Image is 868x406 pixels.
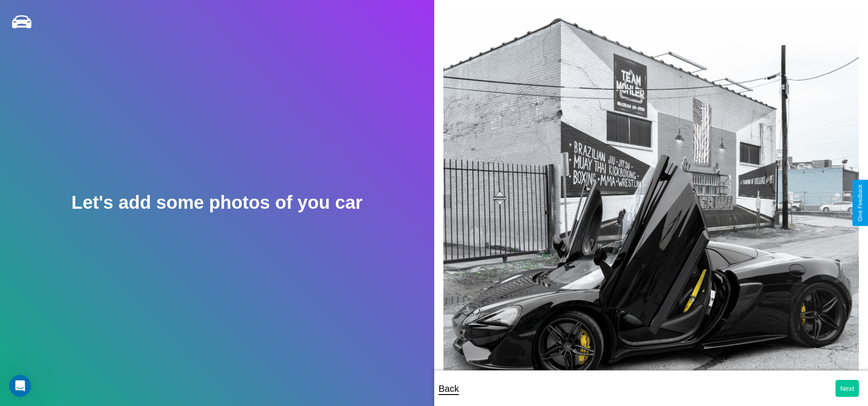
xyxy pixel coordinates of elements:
[439,380,459,397] p: Back
[857,184,863,222] div: Give Feedback
[443,9,859,400] img: posted
[836,380,859,397] button: Next
[9,375,31,397] iframe: Intercom live chat
[71,192,362,213] h2: Let's add some photos of you car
